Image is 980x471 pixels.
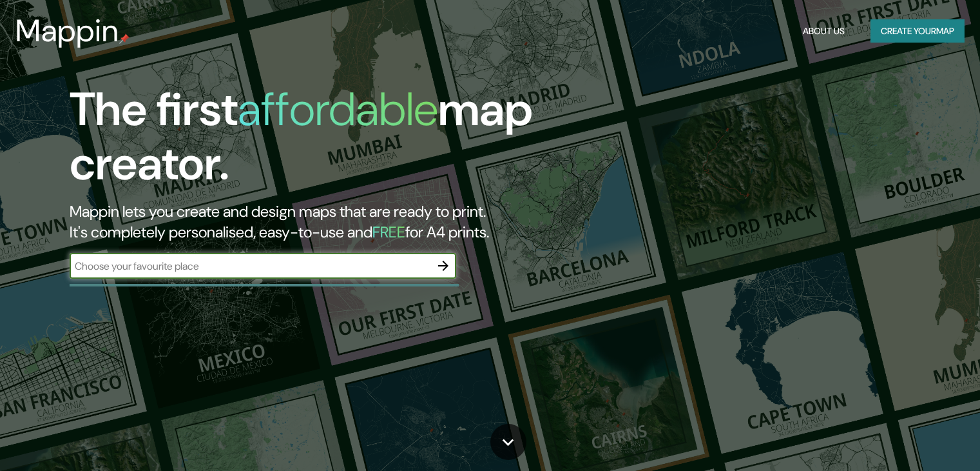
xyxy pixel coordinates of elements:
button: About Us [798,19,850,43]
button: Create yourmap [870,19,965,43]
img: mappin-pin [119,34,130,44]
h3: Mappin [15,13,119,49]
h5: FREE [372,222,405,242]
h1: affordable [238,79,438,139]
input: Choose your favourite place [70,259,430,274]
h2: Mappin lets you create and design maps that are ready to print. It's completely personalised, eas... [70,201,560,243]
h1: The first map creator. [70,83,560,201]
